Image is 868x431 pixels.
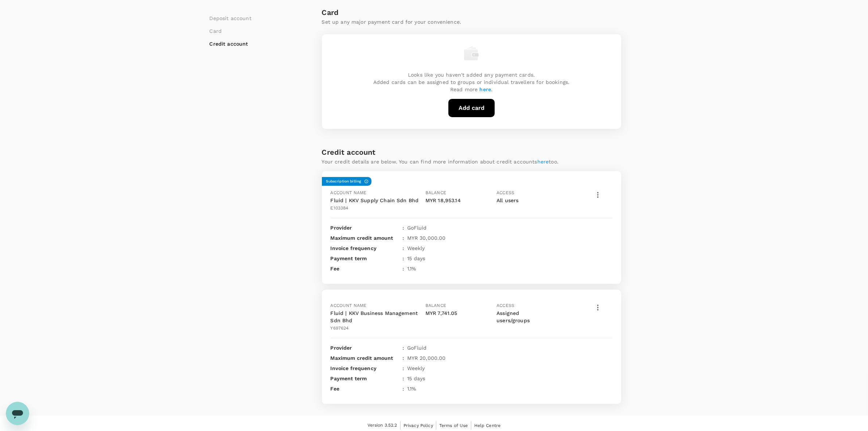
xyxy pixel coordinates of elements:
[403,385,404,392] span: :
[448,99,495,117] button: Add card
[439,423,468,428] span: Terms of Use
[407,265,416,272] p: 1.1 %
[331,265,400,272] p: Fee
[403,255,404,262] span: :
[331,365,400,372] p: Invoice frequency
[6,402,29,425] iframe: Button to launch messaging window
[331,344,400,351] p: Provider
[331,375,400,382] p: Payment term
[464,46,479,61] img: empty
[331,224,400,231] p: Provider
[407,234,446,242] p: MYR 30,000.00
[403,224,404,231] span: :
[331,255,400,262] p: Payment term
[407,344,427,351] p: GoFluid
[403,354,404,362] span: :
[497,310,530,323] span: Assigned users/groups
[331,245,400,252] p: Invoice frequency
[331,354,400,362] p: Maximum credit amount
[210,15,252,22] li: Deposit account
[497,303,514,308] span: Access
[407,365,425,372] p: Weekly
[404,422,433,430] a: Privacy Policy
[403,365,404,372] span: :
[474,423,501,428] span: Help Centre
[322,18,621,26] p: Set up any major payment card for your convenience.
[331,326,349,331] span: Y697624
[425,309,494,317] p: MYR 7,741.05
[425,303,446,308] span: Balance
[407,385,416,392] p: 1.1 %
[331,234,400,242] p: Maximum credit amount
[407,375,425,382] p: 15 days
[407,354,446,362] p: MYR 20,000.00
[480,86,491,92] a: here
[425,190,446,195] span: Balance
[497,190,514,195] span: Access
[210,27,252,35] li: Card
[407,255,425,262] p: 15 days
[403,245,404,252] span: :
[322,158,559,165] p: Your credit details are below. You can find more information about credit accounts too.
[331,190,367,195] span: Account name
[403,265,404,272] span: :
[373,71,569,93] p: Looks like you haven't added any payment cards. Added cards can be assigned to groups or individu...
[425,197,494,204] p: MYR 18,953.14
[407,224,427,231] p: GoFluid
[403,234,404,242] span: :
[537,159,549,165] a: here
[439,422,468,430] a: Terms of Use
[331,309,423,324] p: Fluid | KKV Business Management Sdn Bhd
[407,245,425,252] p: Weekly
[331,197,423,204] p: Fluid | KKV Supply Chain Sdn Bhd
[326,178,361,184] h6: Subscription billing
[474,422,501,430] a: Help Centre
[210,40,252,47] li: Credit account
[497,197,518,203] span: All users
[367,422,397,429] span: Version 3.52.2
[331,303,367,308] span: Account name
[331,385,400,392] p: Fee
[331,205,349,211] span: E103384
[322,7,621,18] h6: Card
[322,146,376,158] h6: Credit account
[404,423,433,428] span: Privacy Policy
[403,344,404,351] span: :
[403,375,404,382] span: :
